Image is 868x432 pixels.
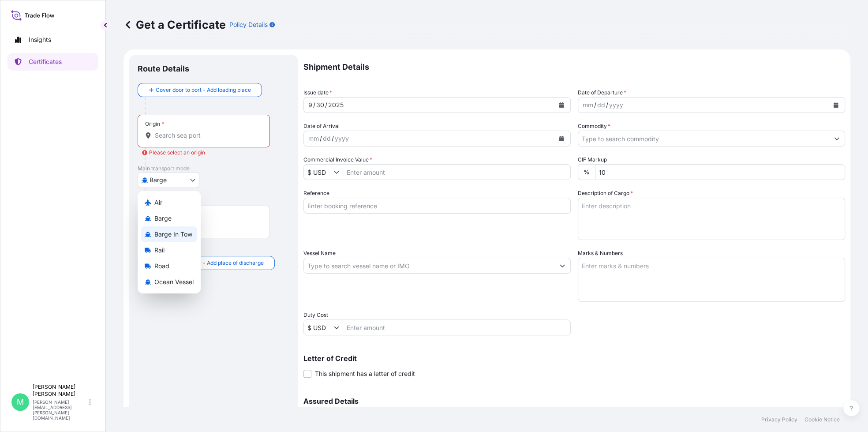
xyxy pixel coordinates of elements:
[154,246,165,255] span: Rail
[154,262,169,270] span: Road
[154,278,194,286] span: Ocean Vessel
[123,18,226,32] p: Get a Certificate
[142,148,205,157] div: Please select an origin
[138,191,201,293] div: Select transport
[154,214,172,223] span: Barge
[154,198,162,207] span: Air
[154,230,192,239] span: Barge in Tow
[229,20,268,29] p: Policy Details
